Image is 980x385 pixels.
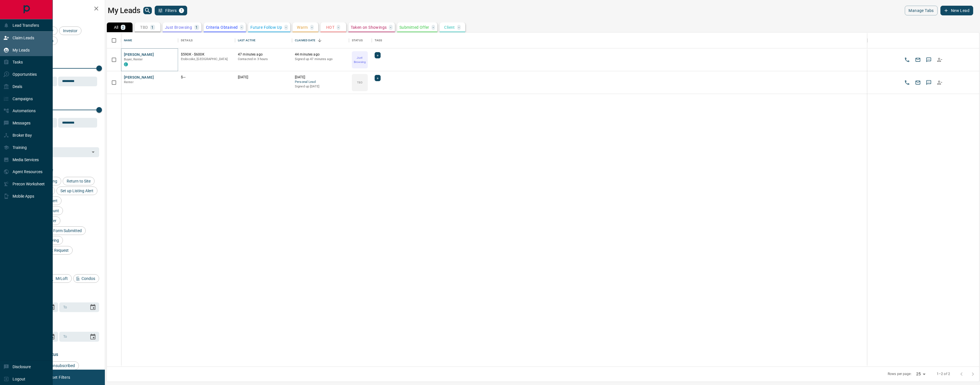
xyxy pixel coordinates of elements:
[444,25,455,29] p: Client
[433,25,434,29] p: -
[935,78,944,87] button: Reallocate
[326,25,334,29] p: HOT
[241,25,242,29] p: -
[151,25,154,29] p: 1
[295,52,346,57] p: 44 minutes ago
[351,25,387,29] p: Taken on Showings
[915,80,921,85] svg: Email
[935,56,944,64] button: Reallocate
[235,32,292,48] div: Last Active
[349,32,372,48] div: Status
[316,36,324,44] button: Sort
[295,32,316,48] div: Claimed Date
[238,75,289,80] p: [DATE]
[937,80,942,85] svg: Reallocate
[140,25,148,29] p: TBD
[915,57,921,63] svg: Email
[155,6,187,15] button: Filters1
[65,179,93,183] span: Return to Site
[372,32,867,48] div: Tags
[905,6,937,15] button: Manage Tabs
[114,25,119,29] p: All
[58,189,95,193] span: Set up Listing Alert
[297,25,308,29] p: Warm
[285,25,287,29] p: -
[87,331,99,343] button: Choose date
[181,57,232,62] p: Etobicoke, [GEOGRAPHIC_DATA]
[59,26,81,35] div: Investor
[295,80,346,85] span: Personal Lead
[375,52,381,58] div: +
[122,25,124,29] p: 2
[926,57,932,63] svg: Sms
[375,32,382,48] div: Tags
[311,25,313,29] p: -
[181,52,232,57] p: $590K - $600K
[357,80,362,85] p: TBD
[238,52,289,57] p: 47 minutes ago
[904,80,910,85] svg: Call
[124,32,132,48] div: Name
[79,276,97,281] span: Condos
[178,32,235,48] div: Details
[250,25,282,29] p: Future Follow Up
[399,25,429,29] p: Submitted Offer
[914,370,928,378] div: 25
[124,75,154,80] button: [PERSON_NAME]
[18,6,99,13] h2: Filters
[390,25,391,29] p: -
[124,62,128,66] div: condos.ca
[181,32,193,48] div: Details
[295,75,346,80] p: [DATE]
[165,25,192,29] p: Just Browsing
[924,78,933,87] button: SMS
[87,302,99,313] button: Choose date
[108,6,140,15] h1: My Leads
[903,78,911,87] button: Call
[352,56,367,64] p: Just Browsing
[888,372,912,376] p: Rows per page:
[375,75,381,81] div: +
[295,84,346,89] p: Signed up [DATE]
[47,274,72,283] div: MrLoft
[195,25,198,29] p: 1
[54,276,70,281] span: MrLoft
[124,58,143,61] span: Buyer, Renter
[352,32,363,48] div: Status
[43,372,74,382] button: Reset Filters
[49,363,77,368] span: unsubscribed
[238,57,289,62] p: Contacted in 3 hours
[377,75,379,81] span: +
[937,57,942,63] svg: Reallocate
[143,7,152,14] button: search button
[206,25,238,29] p: Criteria Obtained
[89,148,97,156] button: Open
[377,52,379,58] span: +
[124,52,154,58] button: [PERSON_NAME]
[903,56,911,64] button: Call
[63,177,95,185] div: Return to Site
[937,372,950,376] p: 1–2 of 2
[73,274,99,283] div: Condos
[295,57,346,62] p: Signed up 47 minutes ago
[338,25,339,29] p: -
[56,187,97,195] div: Set up Listing Alert
[292,32,349,48] div: Claimed Date
[121,32,178,48] div: Name
[940,6,973,15] button: New Lead
[124,80,134,84] span: Renter
[238,32,256,48] div: Last Active
[924,56,933,64] button: SMS
[47,361,79,370] div: unsubscribed
[61,28,79,33] span: Investor
[904,57,910,63] svg: Call
[926,80,932,85] svg: Sms
[458,25,460,29] p: -
[181,75,232,80] p: $---
[914,78,922,87] button: Email
[914,56,922,64] button: Email
[179,9,183,13] span: 1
